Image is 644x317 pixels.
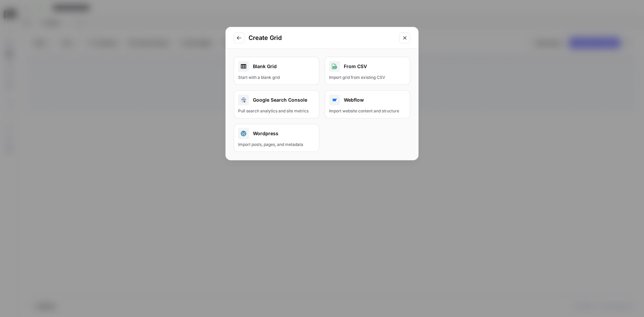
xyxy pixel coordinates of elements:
[234,33,245,43] button: Go to previous step
[325,57,410,85] button: From CSVImport grid from existing CSV
[238,61,315,72] div: Blank Grid
[399,33,410,43] button: Close modal
[234,124,319,152] button: WordpressImport posts, pages, and metadata
[249,33,395,43] h2: Create Grid
[238,128,315,139] div: Wordpress
[329,74,406,81] div: Import grid from existing CSV
[329,61,406,72] div: From CSV
[238,108,315,114] div: Pull search analytics and site metrics
[329,108,406,114] div: Import website content and structure
[234,57,319,85] a: Blank GridStart with a blank grid
[238,142,315,148] div: Import posts, pages, and metadata
[238,95,315,105] div: Google Search Console
[238,74,315,81] div: Start with a blank grid
[329,95,406,105] div: Webflow
[325,90,410,118] button: WebflowImport website content and structure
[234,90,319,118] button: Google Search ConsolePull search analytics and site metrics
